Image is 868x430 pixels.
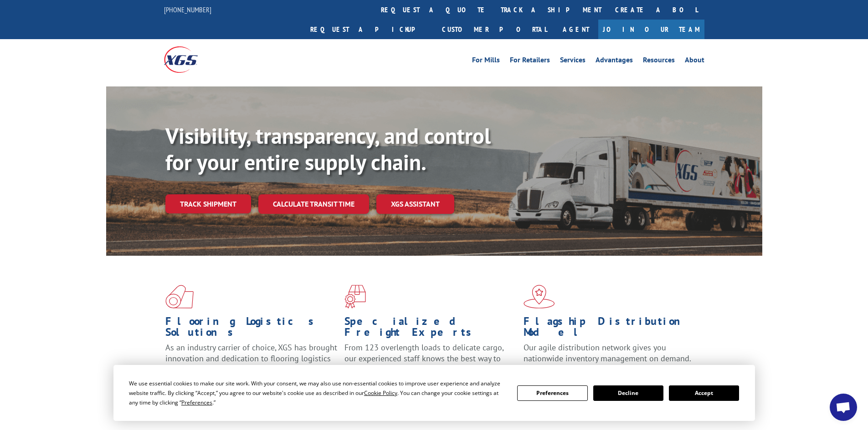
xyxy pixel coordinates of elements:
[593,385,663,401] button: Decline
[344,342,517,383] p: From 123 overlength loads to delicate cargo, our experienced staff knows the best way to move you...
[685,56,704,66] a: About
[376,194,454,214] a: XGS ASSISTANT
[165,342,337,374] span: As an industry carrier of choice, XGS has brought innovation and dedication to flooring logistics...
[517,385,587,401] button: Preferences
[165,194,251,213] a: Track shipment
[258,194,369,214] a: Calculate transit time
[344,316,517,342] h1: Specialized Freight Experts
[129,379,506,407] div: We use essential cookies to make our site work. With your consent, we may also use non-essential ...
[643,56,675,66] a: Resources
[524,342,691,364] span: Our agile distribution network gives you nationwide inventory management on demand.
[181,399,212,406] span: Preferences
[598,20,704,39] a: Join Our Team
[165,121,491,176] b: Visibility, transparency, and control for your entire supply chain.
[524,316,696,342] h1: Flagship Distribution Model
[165,285,194,309] img: xgs-icon-total-supply-chain-intelligence-red
[435,20,554,39] a: Customer Portal
[510,56,550,66] a: For Retailers
[830,394,857,421] div: Open chat
[165,316,338,342] h1: Flooring Logistics Solutions
[344,285,366,309] img: xgs-icon-focused-on-flooring-red
[164,5,211,14] a: [PHONE_NUMBER]
[472,56,500,66] a: For Mills
[554,20,598,39] a: Agent
[560,56,586,66] a: Services
[524,285,555,309] img: xgs-icon-flagship-distribution-model-red
[303,20,435,39] a: Request a pickup
[669,385,739,401] button: Accept
[596,56,633,66] a: Advantages
[113,365,755,421] div: Cookie Consent Prompt
[364,389,397,397] span: Cookie Policy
